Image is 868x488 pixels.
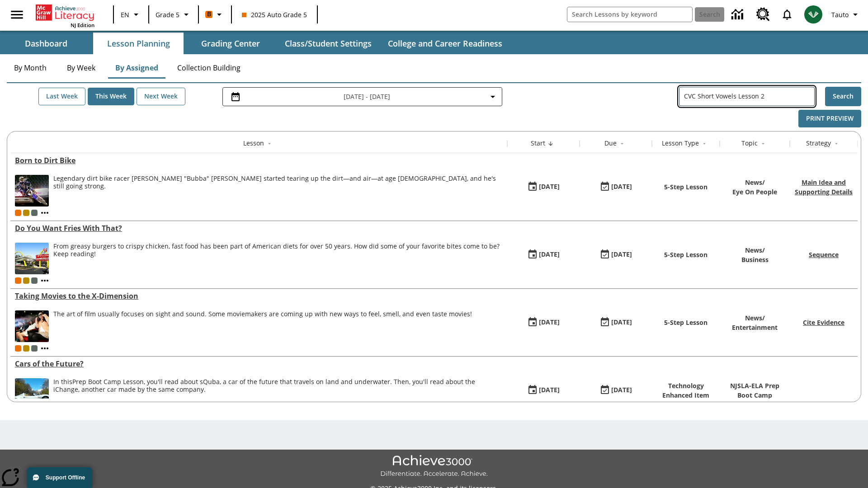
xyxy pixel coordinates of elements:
a: Notifications [775,3,799,26]
button: 08/24/25: Last day the lesson can be accessed [596,314,635,331]
div: Legendary dirt bike racer [PERSON_NAME] "Bubba" [PERSON_NAME] started tearing up the dirt—and air... [53,175,503,190]
button: College and Career Readiness [381,33,509,54]
span: B [207,9,211,20]
div: Home [36,3,94,28]
div: Taking Movies to the X-Dimension [15,291,503,301]
img: One of the first McDonald's stores, with the iconic red sign and golden arches. [15,243,49,274]
a: Data Center [726,2,751,27]
div: OL 2025 Auto Grade 6 [31,210,38,216]
button: Profile/Settings [828,6,864,23]
div: Born to Dirt Bike [15,155,503,165]
span: Tauto [831,10,849,19]
input: Search Assigned Lessons [684,90,814,103]
button: Boost Class color is orange. Change class color [202,6,228,23]
div: Start [531,139,545,148]
div: From greasy burgers to crispy chicken, fast food has been part of American diets for over 50 year... [53,243,503,274]
span: [DATE] - [DATE] [344,92,390,101]
p: 5-Step Lesson [664,250,708,259]
div: [DATE] [611,249,632,260]
button: Support Offline [27,467,92,488]
div: Due [604,139,617,148]
p: Business [741,255,769,264]
div: [DATE] [611,181,632,192]
p: News / [741,245,769,255]
p: News / [732,313,778,323]
div: New 2025 class [23,210,29,216]
span: Current Class [15,345,21,352]
img: avatar image [804,5,822,23]
button: Select a new avatar [799,3,828,26]
button: 08/01/26: Last day the lesson can be accessed [596,382,635,399]
span: EN [121,10,129,19]
div: In this Prep Boot Camp Lesson, you'll read about sQuba, a car of the future that travels on land ... [53,378,503,410]
button: By Assigned [108,57,165,79]
div: Strategy [806,139,831,148]
img: High-tech automobile treading water. [15,378,49,410]
button: Grade: Grade 5, Select a grade [152,6,195,23]
svg: Collapse Date Range Filter [487,91,498,102]
button: Show more classes [39,275,50,286]
button: 08/26/25: Last day the lesson can be accessed [596,178,635,196]
p: The art of film usually focuses on sight and sound. Some moviemakers are coming up with new ways ... [53,310,472,318]
div: [DATE] [611,317,632,328]
button: Show more classes [39,207,50,218]
div: [DATE] [539,385,560,396]
div: The art of film usually focuses on sight and sound. Some moviemakers are coming up with new ways ... [53,310,472,342]
input: search field [567,7,692,22]
button: Select the date range menu item [226,91,498,102]
p: Technology Enhanced Item [656,381,715,400]
div: Lesson Type [662,139,699,148]
button: Sort [617,138,627,149]
div: OL 2025 Auto Grade 6 [31,277,38,284]
testabrev: Prep Boot Camp Lesson, you'll read about sQuba, a car of the future that travels on land and unde... [53,377,475,394]
p: Eye On People [732,187,777,197]
button: Sort [758,138,769,149]
div: Legendary dirt bike racer James "Bubba" Stewart started tearing up the dirt—and air—at age 4, and... [53,175,503,206]
div: Current Class [15,277,21,284]
button: Dashboard [1,33,91,54]
div: [DATE] [539,317,560,328]
p: News / [732,178,777,187]
button: 08/26/25: First time the lesson was available [524,246,563,263]
button: This Week [88,88,134,105]
button: 08/24/25: First time the lesson was available [524,314,563,331]
a: Cite Evidence [803,318,844,327]
div: [DATE] [539,181,560,192]
p: Entertainment [732,323,778,332]
img: Panel in front of the seats sprays water mist to the happy audience at a 4DX-equipped theater. [15,310,49,342]
div: Topic [741,139,758,148]
div: Lesson [243,139,264,148]
p: NJSLA-ELA Prep Boot Camp [724,381,785,400]
span: Support Offline [46,474,85,481]
div: [DATE] [611,385,632,396]
button: Sort [545,138,556,149]
a: Resource Center, Will open in new tab [751,2,775,27]
img: Achieve3000 Differentiate Accelerate Achieve [380,455,488,478]
div: New 2025 class [23,345,29,352]
div: OL 2025 Auto Grade 6 [31,345,38,352]
button: Grading Center [185,33,276,54]
span: NJ Edition [71,22,94,28]
button: 08/26/25: Last day the lesson can be accessed [596,246,635,263]
button: Search [825,87,861,106]
button: Sort [831,138,842,149]
div: Cars of the Future? [15,359,503,369]
div: Current Class [15,210,21,216]
img: Motocross racer James Stewart flies through the air on his dirt bike. [15,175,49,206]
a: Home [36,4,94,22]
button: 08/26/25: First time the lesson was available [524,178,563,196]
span: Grade 5 [156,10,179,19]
button: 08/24/25: First time the lesson was available [524,382,563,399]
button: By Week [58,57,104,79]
